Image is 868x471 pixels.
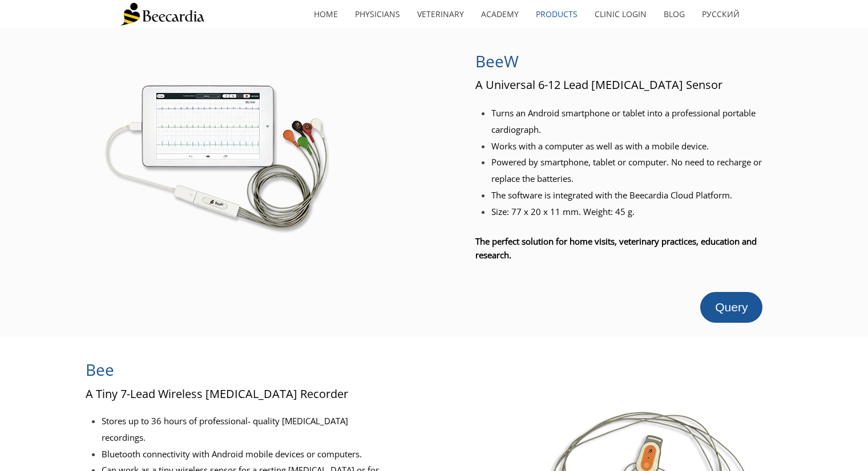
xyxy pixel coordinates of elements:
[120,3,204,26] img: Beecardia
[86,386,348,401] span: A Tiny 7-Lead Wireless [MEDICAL_DATA] Recorder
[305,1,346,27] a: home
[700,292,762,322] a: Query
[473,1,527,27] a: Academy
[409,1,473,27] a: Veterinary
[102,448,362,460] span: Bluetooth connectivity with Android mobile devices or computers.
[475,50,519,72] span: BeeW
[491,107,756,135] span: Turns an Android smartphone or tablet into a professional portable cardiograph.
[693,1,748,27] a: Русский
[102,415,348,443] span: Stores up to 36 hours of professional- quality [MEDICAL_DATA] recordings.
[586,1,655,27] a: Clinic Login
[715,301,748,314] span: Query
[86,359,114,380] span: Bee
[491,156,762,184] span: Powered by smartphone, tablet or computer. No need to recharge or replace the batteries.
[346,1,409,27] a: Physicians
[475,77,722,92] span: A Universal 6-12 Lead [MEDICAL_DATA] Sensor
[475,235,757,261] span: The perfect solution for home visits, veterinary practices, education and research.
[655,1,693,27] a: Blog
[491,206,635,217] span: Size: 77 x 20 x 11 mm. Weight: 45 g.
[491,140,709,152] span: Works with a computer as well as with a mobile device.
[491,189,732,201] span: The software is integrated with the Beecardia Cloud Platform.
[527,1,586,27] a: Products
